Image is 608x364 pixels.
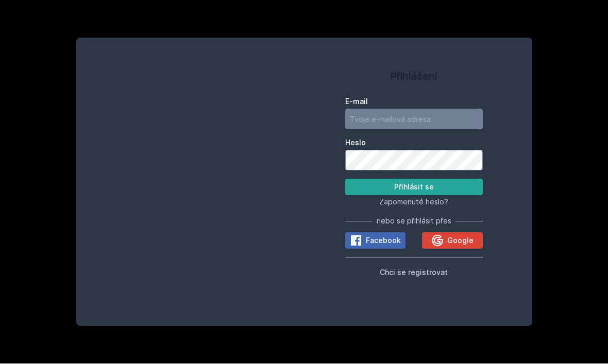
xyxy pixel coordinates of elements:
[366,236,401,246] span: Facebook
[380,268,448,277] span: Chci se registrovat
[422,233,482,249] button: Google
[345,233,406,249] button: Facebook
[345,138,483,148] label: Heslo
[380,266,448,279] button: Chci se registrovat
[345,179,483,196] button: Přihlásit se
[447,236,474,246] span: Google
[345,69,483,84] h1: Přihlášení
[345,109,483,130] input: Tvoje e-mailová adresa
[379,198,448,206] span: Zapomenuté heslo?
[345,97,483,107] label: E-mail
[377,216,451,227] span: nebo se přihlásit přes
